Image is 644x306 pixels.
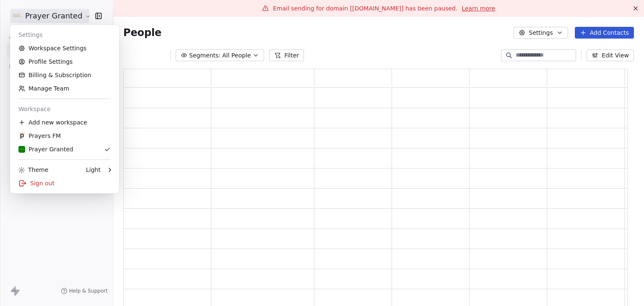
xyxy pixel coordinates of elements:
div: Workspace [13,102,116,116]
a: Profile Settings [13,55,116,68]
div: Prayers FM [18,132,61,140]
a: Manage Team [13,82,116,95]
div: Add new workspace [13,116,116,129]
div: Theme [18,166,48,174]
div: Light [86,166,101,174]
div: Prayer Granted [18,145,73,153]
a: Workspace Settings [13,41,116,55]
a: Billing & Subscription [13,68,116,82]
div: Settings [13,28,116,41]
div: Sign out [13,176,116,190]
img: web-app-manifest-512x512.png [18,132,25,139]
img: FB-Logo.png [18,146,25,153]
